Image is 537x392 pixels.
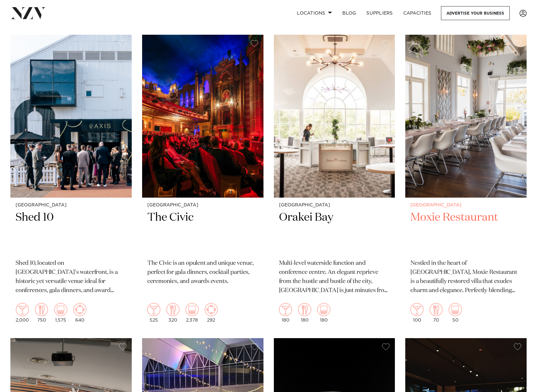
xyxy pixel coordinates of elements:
[430,303,443,316] img: dining.png
[317,303,330,323] div: 180
[279,203,390,208] small: [GEOGRAPHIC_DATA]
[279,210,390,254] h2: Orakei Bay
[317,303,330,316] img: theatre.png
[279,303,292,316] img: cocktail.png
[35,303,48,316] img: dining.png
[10,7,46,19] img: nzv-logo.png
[205,303,218,316] img: meeting.png
[274,35,395,328] a: [GEOGRAPHIC_DATA] Orakei Bay Multi-level waterside function and conference centre. An elegant rep...
[410,259,521,295] p: Nestled in the heart of [GEOGRAPHIC_DATA], Moxie Restaurant is a beautifully restored villa that ...
[73,303,86,316] img: meeting.png
[279,259,390,295] p: Multi-level waterside function and conference centre. An elegant reprieve from the hustle and bus...
[441,6,510,20] a: Advertise your business
[410,203,521,208] small: [GEOGRAPHIC_DATA]
[16,203,127,208] small: [GEOGRAPHIC_DATA]
[292,6,337,20] a: Locations
[337,6,361,20] a: BLOG
[166,303,179,323] div: 320
[279,303,292,323] div: 180
[205,303,218,323] div: 292
[405,35,527,328] a: [GEOGRAPHIC_DATA] Moxie Restaurant Nestled in the heart of [GEOGRAPHIC_DATA], Moxie Restaurant is...
[16,210,127,254] h2: Shed 10
[410,303,423,316] img: cocktail.png
[298,303,311,323] div: 180
[430,303,443,323] div: 70
[410,303,423,323] div: 100
[35,303,48,323] div: 750
[186,303,199,316] img: theatre.png
[298,303,311,316] img: dining.png
[147,303,160,316] img: cocktail.png
[10,35,132,328] a: [GEOGRAPHIC_DATA] Shed 10 Shed 10, located on [GEOGRAPHIC_DATA]'s waterfront, is a historic yet v...
[16,259,127,295] p: Shed 10, located on [GEOGRAPHIC_DATA]'s waterfront, is a historic yet versatile venue ideal for c...
[73,303,86,323] div: 640
[147,203,258,208] small: [GEOGRAPHIC_DATA]
[166,303,179,316] img: dining.png
[147,210,258,254] h2: The Civic
[147,259,258,286] p: The Civic is an opulent and unique venue, perfect for gala dinners, cocktail parties, ceremonies,...
[449,303,462,323] div: 50
[54,303,67,323] div: 1,575
[16,303,29,316] img: cocktail.png
[186,303,199,323] div: 2,378
[54,303,67,316] img: theatre.png
[142,35,263,328] a: [GEOGRAPHIC_DATA] The Civic The Civic is an opulent and unique venue, perfect for gala dinners, c...
[398,6,437,20] a: Capacities
[361,6,398,20] a: SUPPLIERS
[449,303,462,316] img: theatre.png
[147,303,160,323] div: 525
[16,303,29,323] div: 2,000
[410,210,521,254] h2: Moxie Restaurant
